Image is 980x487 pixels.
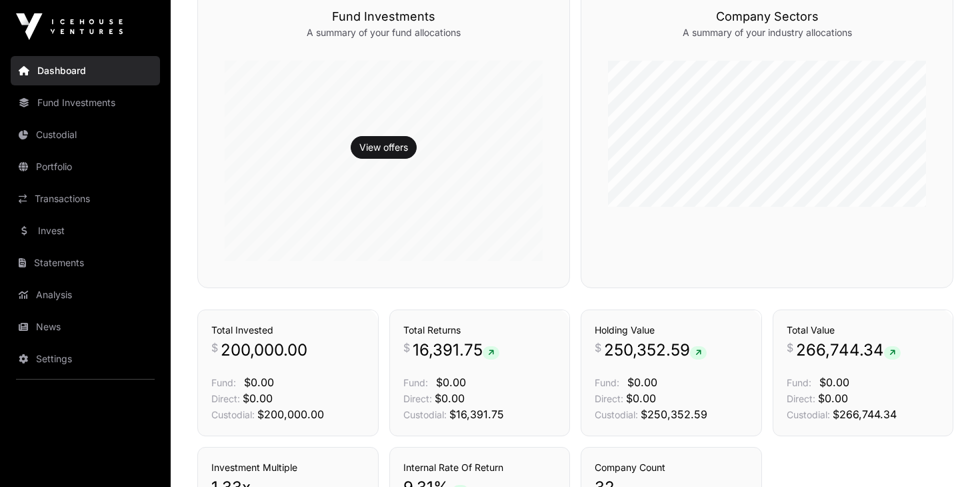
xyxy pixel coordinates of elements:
h3: Holding Value [595,324,748,337]
a: News [11,312,160,342]
p: A summary of your fund allocations [225,26,543,39]
button: View offers [351,136,417,159]
span: 250,352.59 [604,340,707,361]
h3: Investment Multiple [211,461,365,474]
span: Custodial: [403,409,447,420]
span: Custodial: [595,409,638,420]
span: $0.00 [818,392,848,405]
a: Invest [11,216,160,246]
h3: Internal Rate Of Return [403,461,557,474]
a: Portfolio [11,152,160,181]
p: A summary of your industry allocations [608,26,926,39]
span: $0.00 [819,376,849,389]
h3: Total Returns [403,324,557,337]
span: Fund: [595,377,619,388]
span: $0.00 [627,376,657,389]
span: $0.00 [243,392,273,405]
span: $200,000.00 [257,408,324,421]
span: Fund: [787,377,811,388]
iframe: Chat Widget [913,423,980,487]
span: Direct: [787,393,815,404]
img: Icehouse Ventures Logo [16,13,123,40]
span: $ [787,340,793,356]
a: Transactions [11,184,160,213]
span: Custodial: [787,409,830,420]
a: Statements [11,248,160,278]
a: Fund Investments [11,88,160,117]
span: $0.00 [244,376,274,389]
h3: Company Count [595,461,748,474]
span: $16,391.75 [449,408,504,421]
span: $0.00 [435,392,465,405]
span: 16,391.75 [413,340,499,361]
span: Custodial: [211,409,255,420]
a: Dashboard [11,56,160,85]
h3: Total Invested [211,324,365,337]
a: Custodial [11,120,160,149]
span: Fund: [403,377,428,388]
span: $ [595,340,601,356]
span: 266,744.34 [796,340,901,361]
a: Settings [11,344,160,374]
span: Direct: [595,393,623,404]
h3: Total Value [787,324,940,337]
span: $266,744.34 [833,408,897,421]
a: View offers [359,141,408,154]
a: Analysis [11,280,160,310]
span: $ [211,340,218,356]
h3: Company Sectors [608,7,926,26]
h3: Fund Investments [225,7,543,26]
span: $0.00 [626,392,656,405]
span: Fund: [211,377,236,388]
span: Direct: [211,393,240,404]
span: $ [403,340,410,356]
span: Direct: [403,393,432,404]
span: $0.00 [436,376,466,389]
span: $250,352.59 [641,408,707,421]
span: 200,000.00 [221,340,307,361]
